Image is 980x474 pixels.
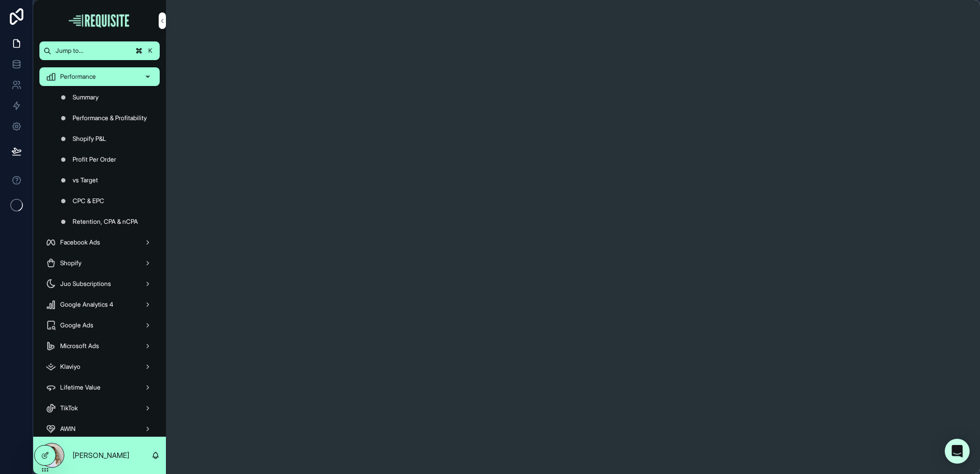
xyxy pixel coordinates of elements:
[52,171,160,190] a: vs Target
[73,450,129,461] p: [PERSON_NAME]
[39,378,160,397] a: Lifetime Value
[60,73,96,81] span: Performance
[60,404,78,412] span: TikTok
[60,238,100,247] span: Facebook Ads
[73,135,106,143] span: Shopify P&L
[73,155,116,164] span: Profit Per Order
[39,254,160,272] a: Shopify
[52,109,160,127] a: Performance & Profitability
[33,60,166,437] div: scrollable content
[52,212,160,231] a: Retention, CPA & nCPA
[60,342,99,350] span: Microsoft Ads
[52,150,160,169] a: Profit Per Order
[39,399,160,418] a: TikTok
[60,363,80,371] span: Klaviyo
[73,176,98,184] span: vs Target
[60,425,76,433] span: AWIN
[52,130,160,148] a: Shopify P&L
[73,218,138,226] span: Retention, CPA & nCPA
[73,197,104,205] span: CPC & EPC
[146,47,155,55] span: K
[67,12,132,29] img: App logo
[39,67,160,86] a: Performance
[73,114,147,122] span: Performance & Profitability
[60,280,111,288] span: Juo Subscriptions
[73,93,99,102] span: Summary
[945,439,970,464] div: Open Intercom Messenger
[52,192,160,210] a: CPC & EPC
[55,47,130,55] span: Jump to...
[39,357,160,376] a: Klaviyo
[52,88,160,107] a: Summary
[39,275,160,293] a: Juo Subscriptions
[60,259,81,267] span: Shopify
[39,316,160,335] a: Google Ads
[39,337,160,355] a: Microsoft Ads
[39,41,160,60] button: Jump to...K
[39,295,160,314] a: Google Analytics 4
[39,420,160,438] a: AWIN
[60,383,101,392] span: Lifetime Value
[60,300,113,309] span: Google Analytics 4
[60,321,93,329] span: Google Ads
[39,233,160,252] a: Facebook Ads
